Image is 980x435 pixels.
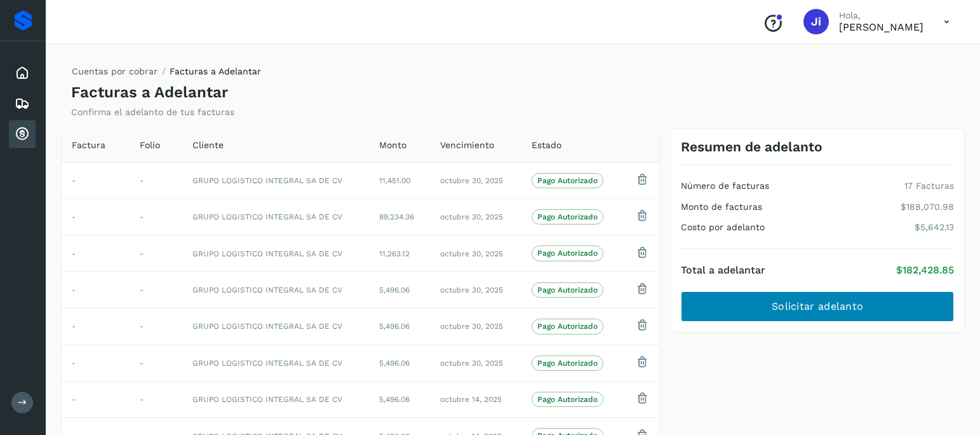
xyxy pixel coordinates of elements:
span: octubre 30, 2025 [440,249,503,258]
td: - [130,199,182,235]
td: - [62,199,130,235]
td: - [62,382,130,418]
span: 11,451.00 [379,176,410,185]
span: Solicitar adelanto [772,300,863,314]
td: - [62,308,130,345]
p: Pago Autorizado [537,286,598,294]
td: - [62,235,130,272]
span: Cliente [192,139,224,152]
td: - [130,272,182,308]
button: Solicitar adelanto [681,291,954,322]
h4: Total a adelantar [681,264,765,276]
h3: Resumen de adelanto [681,139,822,155]
span: 89,234.36 [379,212,414,221]
span: octubre 30, 2025 [440,359,503,368]
p: Pago Autorizado [537,176,598,185]
span: Estado [532,139,561,152]
span: 5,496.06 [379,286,410,294]
span: 5,496.06 [379,359,410,368]
td: GRUPO LOGISTICO INTEGRAL SA DE CV [182,345,369,381]
span: Facturas a Adelantar [170,66,261,76]
p: $5,642.13 [915,222,954,233]
td: GRUPO LOGISTICO INTEGRAL SA DE CV [182,272,369,308]
td: - [62,272,130,308]
div: Inicio [9,59,36,87]
span: 11,263.12 [379,249,410,258]
span: Vencimiento [440,139,494,152]
span: Factura [72,139,105,152]
span: Folio [140,139,160,152]
p: $188,070.98 [901,202,954,212]
nav: breadcrumb [71,65,261,83]
p: Pago Autorizado [537,249,598,258]
span: octubre 30, 2025 [440,212,503,221]
h4: Monto de facturas [681,202,762,212]
td: GRUPO LOGISTICO INTEGRAL SA DE CV [182,382,369,418]
span: 5,496.06 [379,322,410,331]
p: $182,428.85 [896,264,954,276]
td: - [130,235,182,272]
td: - [130,382,182,418]
h4: Facturas a Adelantar [71,83,228,102]
p: Juana irma Hernández Rojas [839,21,923,33]
a: Cuentas por cobrar [72,66,158,76]
span: octubre 30, 2025 [440,286,503,294]
td: - [130,162,182,198]
td: - [130,308,182,345]
h4: Costo por adelanto [681,222,765,233]
td: - [62,162,130,198]
td: GRUPO LOGISTICO INTEGRAL SA DE CV [182,235,369,272]
td: GRUPO LOGISTICO INTEGRAL SA DE CV [182,199,369,235]
h4: Número de facturas [681,181,769,191]
span: octubre 30, 2025 [440,176,503,185]
p: Pago Autorizado [537,322,598,331]
p: 17 Facturas [904,181,954,191]
span: octubre 14, 2025 [440,395,502,404]
div: Embarques [9,90,36,118]
td: GRUPO LOGISTICO INTEGRAL SA DE CV [182,162,369,198]
p: Pago Autorizado [537,359,598,368]
p: Pago Autorizado [537,395,598,404]
p: Hola, [839,10,923,21]
td: - [130,345,182,381]
p: Confirma el adelanto de tus facturas [71,107,234,118]
span: octubre 30, 2025 [440,322,503,331]
div: Cuentas por cobrar [9,120,36,148]
p: Pago Autorizado [537,212,598,221]
td: GRUPO LOGISTICO INTEGRAL SA DE CV [182,308,369,345]
td: - [62,345,130,381]
span: Monto [379,139,406,152]
span: 5,496.06 [379,395,410,404]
